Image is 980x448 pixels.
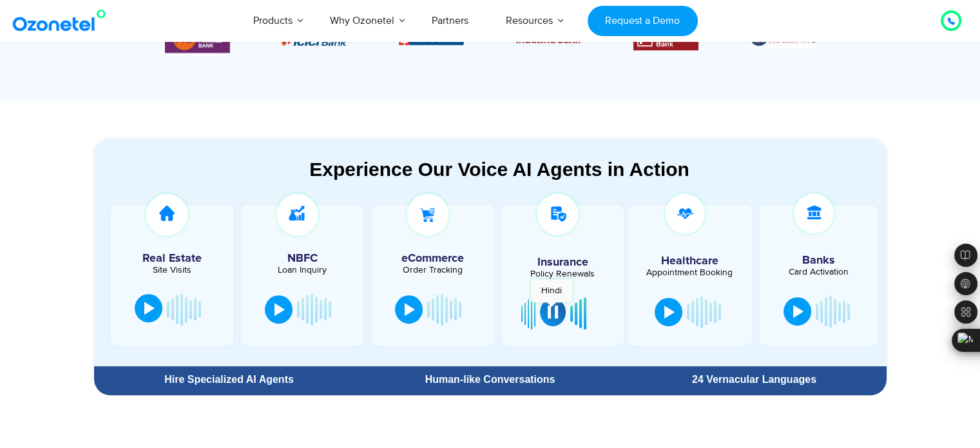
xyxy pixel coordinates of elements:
[508,257,617,268] h5: Insurance
[378,266,487,275] div: Order Tracking
[766,255,871,266] h5: Banks
[117,266,227,275] div: Site Visits
[101,375,358,385] div: Hire Specialized AI Agents
[766,268,871,277] div: Card Activation
[637,255,742,267] h5: Healthcare
[637,268,742,277] div: Appointment Booking
[633,27,698,50] img: Picture12.png
[364,375,615,385] div: Human-like Conversations
[247,253,357,264] h5: NBFC
[399,34,464,44] img: Picture9.png
[588,6,698,36] a: Request a Demo
[117,253,227,264] h5: Real Estate
[378,253,487,264] h5: eCommerce
[247,266,357,275] div: Loan Inquiry
[508,269,617,278] div: Policy Renewals
[282,31,347,46] div: 1 / 6
[399,31,464,46] div: 2 / 6
[628,375,879,385] div: 24 Vernacular Languages
[282,33,347,46] img: Picture8.png
[516,31,581,46] div: 3 / 6
[633,27,698,50] div: 4 / 6
[107,158,892,180] div: Experience Our Voice AI Agents in Action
